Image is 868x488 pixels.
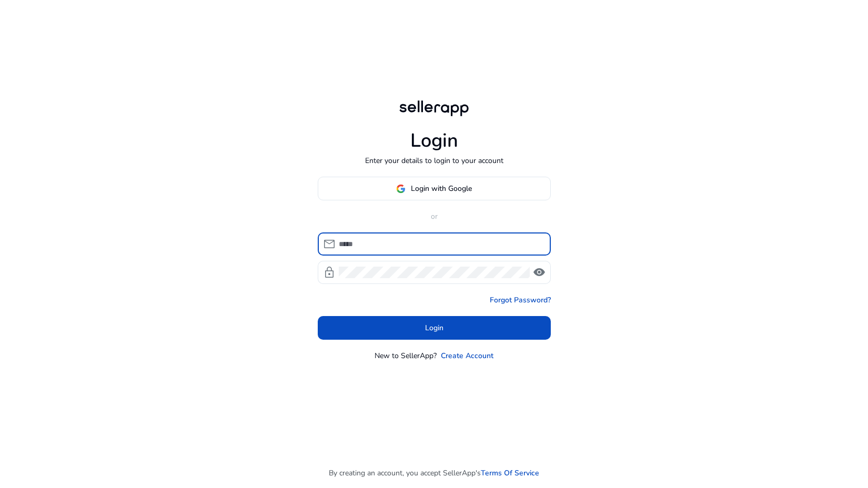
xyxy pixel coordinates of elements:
img: google-logo.svg [396,184,406,194]
span: Login with Google [411,183,472,194]
a: Terms Of Service [481,467,539,479]
span: lock [323,266,336,279]
p: Enter your details to login to your account [365,155,503,166]
span: Login [425,322,443,333]
span: mail [323,238,336,250]
button: Login [318,316,551,340]
h1: Login [410,129,458,152]
p: or [318,211,551,222]
button: Login with Google [318,177,551,200]
a: Forgot Password? [490,294,551,306]
p: New to SellerApp? [375,350,437,361]
a: Create Account [441,350,493,361]
span: visibility [533,266,546,279]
